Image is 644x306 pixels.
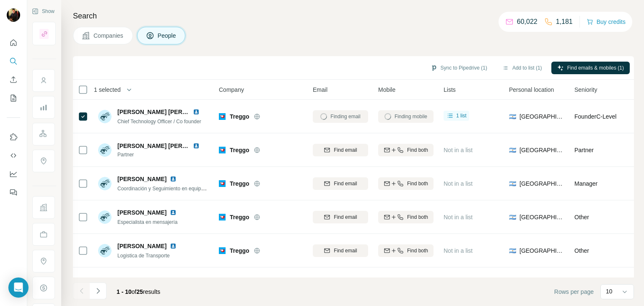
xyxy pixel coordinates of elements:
span: [GEOGRAPHIC_DATA] [519,179,564,188]
button: Buy credits [587,16,626,28]
img: Avatar [98,277,112,291]
button: Find both [378,144,434,156]
span: Other [574,247,589,254]
span: Not in a list [444,214,473,220]
span: [PERSON_NAME] [117,208,166,217]
img: Logo of Treggo [219,147,226,153]
span: Founder C-Level [574,113,616,120]
button: Enrich CSV [7,72,20,87]
span: 25 [137,288,143,295]
img: LinkedIn logo [193,109,200,115]
span: Partner [117,151,210,158]
button: Find email [313,211,368,223]
button: Navigate to next page [90,283,106,299]
img: Avatar [7,8,20,22]
span: results [117,288,160,295]
span: Especialista en mensajería [117,219,177,225]
button: Find both [378,244,434,257]
span: Treggo [230,179,249,188]
div: Open Intercom Messenger [8,277,29,298]
span: Rows per page [554,288,594,296]
p: 60,022 [517,17,538,27]
img: Logo of Treggo [219,247,226,254]
span: 🇦🇷 [509,213,516,221]
img: LinkedIn logo [170,209,177,216]
span: [PERSON_NAME] [PERSON_NAME] [117,143,218,149]
span: Partner [574,147,594,153]
img: Logo of Treggo [219,180,226,187]
button: Dashboard [7,166,20,182]
span: Find both [407,180,428,187]
span: Mobile [378,86,395,94]
span: 🇦🇷 [509,246,516,255]
img: Avatar [98,110,112,123]
span: Personal location [509,86,554,94]
span: [PERSON_NAME] [PERSON_NAME] [117,109,218,115]
span: Coordinación y Seguimiento en equipo de Transporte [117,185,236,192]
img: LinkedIn logo [170,277,177,283]
span: 🇦🇷 [509,179,516,188]
img: LinkedIn logo [170,176,177,182]
span: Other [574,214,589,220]
span: Treggo [230,112,249,121]
span: Lists [444,86,456,94]
span: Company [219,86,244,94]
span: Find emails & mobiles (1) [567,64,624,72]
span: [GEOGRAPHIC_DATA] [519,146,564,154]
img: LinkedIn logo [193,143,200,149]
h4: Search [73,10,634,22]
button: Find emails & mobiles (1) [551,62,630,74]
span: Chief Technology Officer / Co founder [117,119,201,124]
span: Seniority [574,86,597,94]
span: [PERSON_NAME] [117,276,166,284]
span: Logistica de Transporte [117,253,170,259]
span: 1 selected [94,86,121,94]
span: Treggo [230,146,249,154]
span: Treggo [230,213,249,221]
button: Find both [378,211,434,223]
span: Find email [334,213,357,221]
button: Find email [313,144,368,156]
span: Not in a list [444,180,473,187]
span: Not in a list [444,247,473,254]
button: Use Surfe on LinkedIn [7,130,20,145]
button: Feedback [7,185,20,200]
button: Use Surfe API [7,148,20,163]
span: [PERSON_NAME] [117,175,166,183]
span: Find both [407,247,428,254]
button: Search [7,54,20,69]
img: Avatar [98,210,112,224]
span: Manager [574,180,597,187]
span: 🇦🇷 [509,146,516,154]
span: Email [313,86,327,94]
span: [GEOGRAPHIC_DATA] [519,246,564,255]
span: of [132,288,137,295]
button: Find both [378,177,434,190]
button: Quick start [7,35,20,50]
span: Treggo [230,246,249,255]
img: Logo of Treggo [219,113,226,120]
span: Companies [93,31,124,40]
span: Find email [334,146,357,154]
img: Logo of Treggo [219,214,226,220]
button: Find email [313,244,368,257]
span: Find both [407,146,428,154]
img: Avatar [98,143,112,157]
span: 🇦🇷 [509,112,516,121]
button: Add to list (1) [496,62,548,74]
span: Find email [334,247,357,254]
span: [GEOGRAPHIC_DATA] [519,213,564,221]
p: 1,181 [556,17,573,27]
span: Not in a list [444,147,473,153]
span: Find both [407,213,428,221]
button: My lists [7,91,20,106]
span: Find email [334,180,357,187]
span: 1 list [456,112,467,119]
button: Sync to Pipedrive (1) [425,62,493,74]
span: 1 - 10 [117,288,132,295]
span: [PERSON_NAME] [117,243,166,249]
img: Avatar [98,244,112,257]
button: Find email [313,177,368,190]
span: [GEOGRAPHIC_DATA] [519,112,564,121]
p: 10 [606,287,613,296]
